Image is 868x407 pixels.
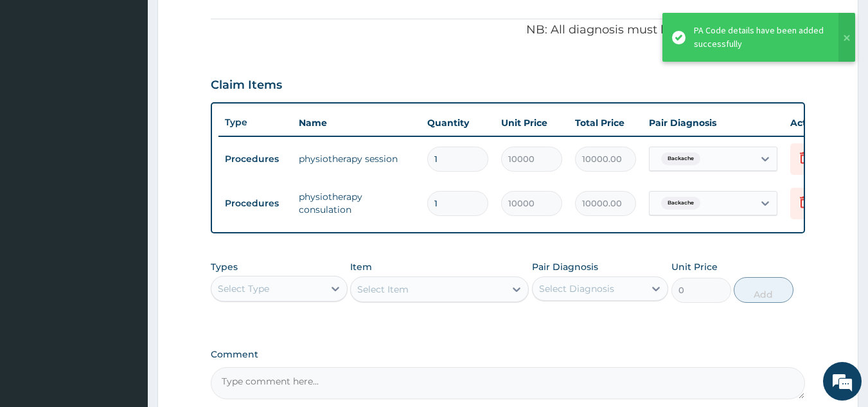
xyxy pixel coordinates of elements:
[218,282,269,295] div: Select Type
[734,277,793,303] button: Add
[211,349,806,360] label: Comment
[495,110,569,136] th: Unit Price
[642,110,784,136] th: Pair Diagnosis
[24,64,52,96] img: d_794563401_company_1708531726252_794563401
[211,78,282,93] h3: Claim Items
[211,22,806,39] p: NB: All diagnosis must be linked to a claim item
[532,260,598,273] label: Pair Diagnosis
[75,122,177,251] span: We're online!
[661,197,700,210] span: Backache
[661,152,700,165] span: Backache
[218,147,292,171] td: Procedures
[694,24,826,51] div: PA Code details have been added successfully
[67,72,216,89] div: Chat with us now
[292,184,421,222] td: physiotherapy consulation
[218,111,292,134] th: Type
[539,282,614,295] div: Select Diagnosis
[218,192,292,215] td: Procedures
[6,271,245,316] textarea: Type your message and hit 'Enter'
[211,6,242,37] div: Minimize live chat window
[292,146,421,172] td: physiotherapy session
[211,262,238,273] label: Types
[569,110,642,136] th: Total Price
[292,110,421,136] th: Name
[784,110,848,136] th: Actions
[421,110,495,136] th: Quantity
[350,260,372,273] label: Item
[671,260,718,273] label: Unit Price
